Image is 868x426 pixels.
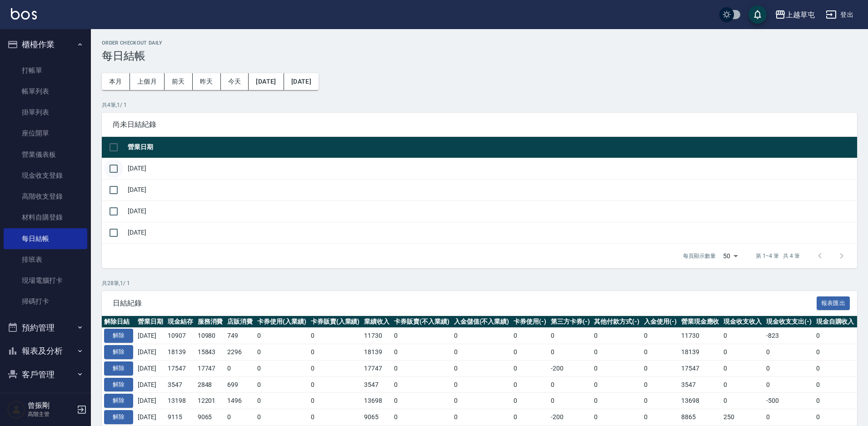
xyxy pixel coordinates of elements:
td: 0 [452,376,512,393]
td: 0 [642,393,679,409]
td: 0 [592,344,642,361]
td: 10980 [195,328,225,344]
td: 0 [721,344,764,361]
td: [DATE] [135,409,165,426]
td: 0 [511,409,549,426]
button: 解除 [104,378,133,392]
td: 0 [592,328,642,344]
th: 營業日期 [125,137,857,158]
th: 解除日結 [102,316,135,328]
td: 699 [225,376,255,393]
a: 掃碼打卡 [4,291,87,312]
td: 0 [764,376,814,393]
td: 0 [721,360,764,376]
span: 日結紀錄 [113,299,817,308]
th: 入金儲值(不入業績) [452,316,512,328]
button: 今天 [221,73,249,90]
td: 0 [392,376,452,393]
th: 其他付款方式(-) [592,316,642,328]
td: 0 [549,393,592,409]
th: 服務消費 [195,316,225,328]
td: 0 [309,409,362,426]
button: 登出 [822,6,857,23]
td: 13198 [165,393,195,409]
td: 8865 [679,409,722,426]
td: 0 [392,409,452,426]
button: 本月 [102,73,130,90]
td: 9115 [165,409,195,426]
div: 50 [719,244,741,268]
td: 0 [225,360,255,376]
button: 客戶管理 [4,363,87,386]
button: 解除 [104,410,133,424]
td: [DATE] [135,360,165,376]
th: 現金自購收入 [814,316,857,328]
td: 0 [814,409,857,426]
h2: Order checkout daily [102,40,857,46]
td: 0 [255,344,309,361]
a: 打帳單 [4,60,87,81]
p: 高階主管 [28,410,74,418]
td: -200 [549,409,592,426]
td: 0 [452,409,512,426]
td: [DATE] [135,344,165,361]
td: 0 [309,360,362,376]
img: Logo [11,8,37,20]
th: 入金使用(-) [642,316,679,328]
a: 高階收支登錄 [4,186,87,207]
h5: 曾振剛 [28,401,74,410]
button: 解除 [104,361,133,376]
td: 0 [392,328,452,344]
td: 0 [814,376,857,393]
button: [DATE] [284,73,319,90]
p: 共 28 筆, 1 / 1 [102,279,857,287]
button: 前天 [165,73,193,90]
td: 18139 [165,344,195,361]
a: 現場電腦打卡 [4,270,87,291]
button: 員工及薪資 [4,386,87,410]
td: 0 [549,328,592,344]
td: 2296 [225,344,255,361]
td: 0 [452,344,512,361]
td: 0 [392,344,452,361]
td: [DATE] [135,328,165,344]
td: 11730 [679,328,722,344]
td: 0 [511,376,549,393]
a: 每日結帳 [4,228,87,249]
td: 9065 [195,409,225,426]
td: 11730 [362,328,392,344]
button: [DATE] [249,73,284,90]
td: 0 [255,360,309,376]
td: 0 [814,393,857,409]
td: 3547 [679,376,722,393]
td: 0 [255,393,309,409]
th: 現金結存 [165,316,195,328]
span: 尚未日結紀錄 [113,120,846,129]
td: 0 [309,328,362,344]
button: 報表匯出 [817,296,850,311]
button: save [748,5,767,24]
td: 0 [511,393,549,409]
td: 0 [642,360,679,376]
p: 每頁顯示數量 [683,252,716,260]
td: 3547 [165,376,195,393]
td: 0 [642,409,679,426]
td: 0 [225,409,255,426]
td: 0 [721,393,764,409]
a: 營業儀表板 [4,144,87,165]
td: 0 [511,328,549,344]
td: -200 [549,360,592,376]
p: 第 1–4 筆 共 4 筆 [756,252,800,260]
th: 第三方卡券(-) [549,316,592,328]
td: 0 [592,409,642,426]
td: 0 [309,344,362,361]
td: 0 [255,409,309,426]
a: 掛單列表 [4,102,87,123]
td: 0 [814,360,857,376]
td: 0 [592,360,642,376]
td: 0 [255,376,309,393]
td: 0 [642,344,679,361]
button: 解除 [104,329,133,343]
td: 0 [721,376,764,393]
td: 0 [452,328,512,344]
